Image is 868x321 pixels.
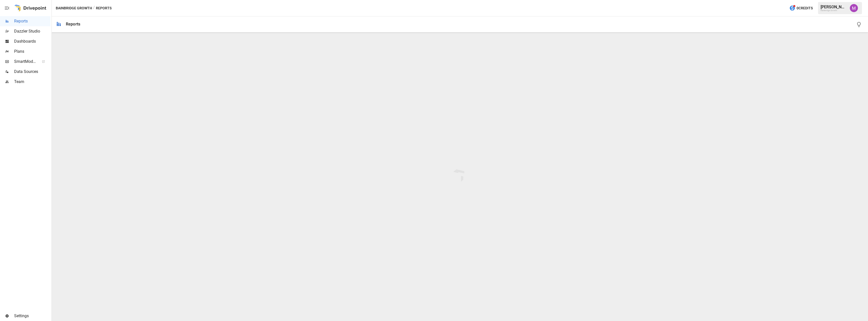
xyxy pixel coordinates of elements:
[453,169,466,184] img: drivepoint-animation.ef608ccb.svg
[14,79,50,85] span: Team
[14,18,50,24] span: Reports
[66,22,80,26] div: Reports
[14,28,50,34] span: Dazzler Studio
[14,313,50,319] span: Settings
[14,48,50,55] span: Plans
[847,1,861,15] button: Umer Muhammed
[36,58,40,64] span: ™
[14,38,50,44] span: Dashboards
[821,9,847,12] div: Bainbridge Growth
[93,5,95,11] div: /
[56,5,92,11] button: Bainbridge Growth
[14,69,50,75] span: Data Sources
[821,5,847,9] div: [PERSON_NAME]
[797,5,813,11] span: 0 Credits
[787,4,815,13] button: 0Credits
[14,59,36,65] span: SmartModel
[850,4,858,12] img: Umer Muhammed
